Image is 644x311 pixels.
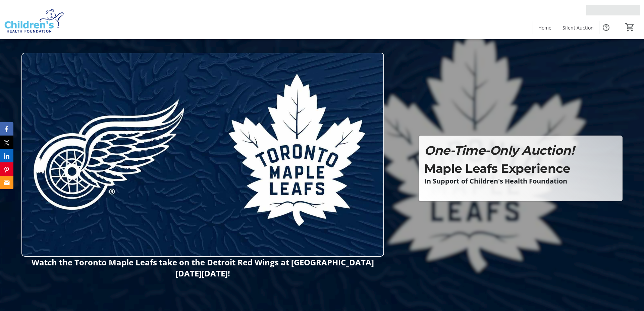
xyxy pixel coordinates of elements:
[557,21,599,34] a: Silent Auction
[4,3,64,36] img: Children's Health Foundation's Logo
[424,177,617,185] p: In Support of Children's Health Foundation
[562,24,594,31] span: Silent Auction
[424,159,617,177] p: Maple Leafs Experience
[624,21,636,33] button: Cart
[32,257,374,279] strong: Watch the Toronto Maple Leafs take on the Detroit Red Wings at [GEOGRAPHIC_DATA] [DATE][DATE]!
[538,24,551,31] span: Home
[533,21,557,34] a: Home
[21,53,384,257] img: Campaign CTA Media Photo
[599,21,613,34] button: Help
[424,143,574,158] em: One-Time-Only Auction!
